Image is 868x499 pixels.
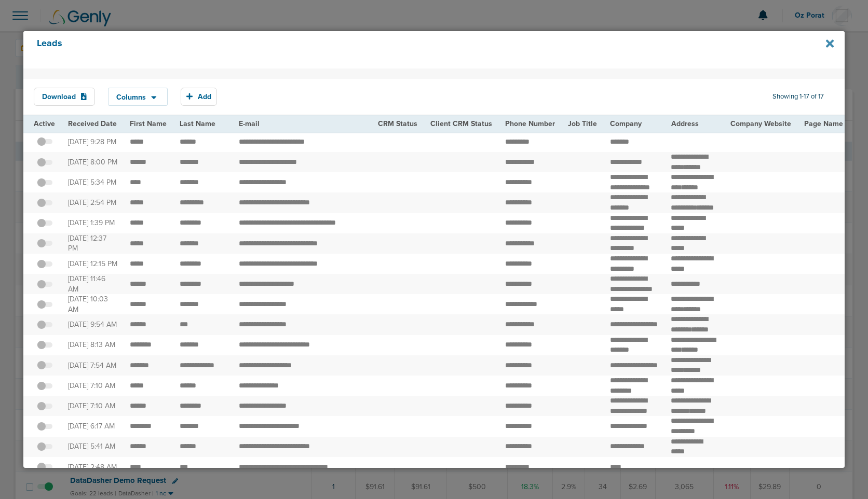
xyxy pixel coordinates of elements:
[378,119,417,128] span: CRM Status
[62,396,124,416] td: [DATE] 7:10 AM
[62,152,124,172] td: [DATE] 8:00 PM
[62,132,124,152] td: [DATE] 9:28 PM
[62,213,124,233] td: [DATE] 1:39 PM
[62,172,124,192] td: [DATE] 5:34 PM
[62,274,124,294] td: [DATE] 11:46 AM
[604,116,664,132] th: Company
[505,119,555,128] span: Phone Number
[180,119,215,128] span: Last Name
[181,88,217,106] button: Add
[424,116,499,132] th: Client CRM Status
[62,416,124,436] td: [DATE] 6:17 AM
[62,233,124,254] td: [DATE] 12:37 PM
[62,254,124,274] td: [DATE] 12:15 PM
[34,119,55,128] span: Active
[198,92,211,101] span: Add
[34,88,95,106] button: Download
[62,437,124,457] td: [DATE] 5:41 AM
[68,119,117,128] span: Received Date
[664,116,724,132] th: Address
[772,92,824,101] span: Showing 1-17 of 17
[62,294,124,314] td: [DATE] 10:03 AM
[116,94,146,101] span: Columns
[62,335,124,355] td: [DATE] 8:13 AM
[239,119,260,128] span: E-mail
[62,376,124,396] td: [DATE] 7:10 AM
[37,38,754,62] h4: Leads
[62,355,124,376] td: [DATE] 7:54 AM
[62,314,124,335] td: [DATE] 9:54 AM
[562,116,604,132] th: Job Title
[62,457,124,478] td: [DATE] 2:48 AM
[724,116,798,132] th: Company Website
[62,192,124,213] td: [DATE] 2:54 PM
[130,119,167,128] span: First Name
[798,116,850,132] th: Page Name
